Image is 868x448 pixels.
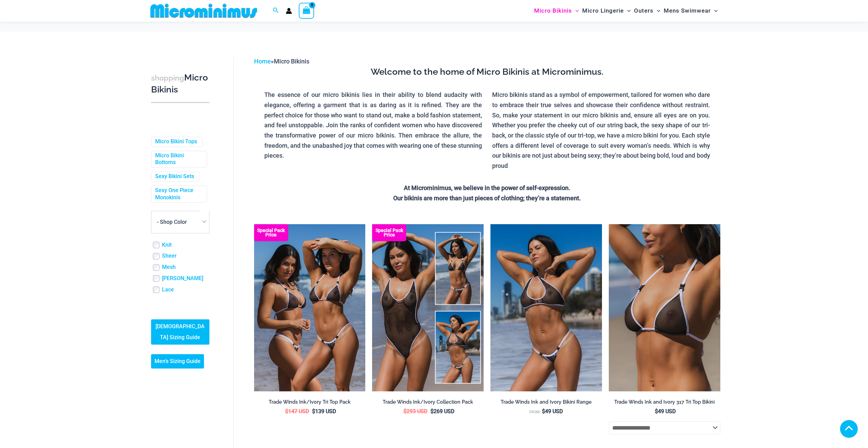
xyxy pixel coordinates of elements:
a: OutersMenu ToggleMenu Toggle [632,2,662,19]
h2: Trade Winds Ink and Ivory 317 Tri Top Bikini [609,399,720,405]
a: Mens SwimwearMenu ToggleMenu Toggle [662,2,719,19]
a: Micro Bikini Tops [155,138,197,145]
span: Micro Bikinis [534,2,572,19]
span: - Shop Color [157,219,187,225]
h2: Trade Winds Ink/Ivory Collection Pack [372,399,484,405]
bdi: 269 USD [430,408,454,415]
a: Trade Winds Ink/Ivory Collection Pack [372,399,484,408]
bdi: 49 USD [655,408,676,415]
span: $ [542,408,545,415]
a: Men’s Sizing Guide [151,354,204,368]
img: Top Bum Pack [254,224,366,391]
h2: Trade Winds Ink and Ivory Bikini Range [490,399,602,405]
a: Lace [162,286,174,293]
span: Menu Toggle [572,2,579,19]
nav: Site Navigation [531,1,721,20]
a: [DEMOGRAPHIC_DATA] Sizing Guide [151,319,209,345]
a: Trade Winds Ink and Ivory Bikini Range [490,399,602,408]
span: Menu Toggle [624,2,631,19]
p: Micro bikinis stand as a symbol of empowerment, tailored for women who dare to embrace their true... [492,90,710,171]
span: Micro Bikinis [274,58,309,65]
a: [PERSON_NAME] [162,275,203,282]
a: Account icon link [286,8,292,14]
b: Special Pack Price [254,228,288,237]
span: $ [403,408,407,415]
span: - Shop Color [151,211,209,233]
strong: At Microminimus, we believe in the power of self-expression. [404,184,570,191]
a: Knit [162,242,172,249]
span: $ [312,408,315,415]
h2: Trade Winds Ink/Ivory Tri Top Pack [254,399,366,405]
h3: Welcome to the home of Micro Bikinis at Microminimus. [259,66,715,78]
a: Micro LingerieMenu ToggleMenu Toggle [580,2,632,19]
a: Tradewinds Ink and Ivory 384 Halter 453 Micro 02Tradewinds Ink and Ivory 384 Halter 453 Micro 01T... [490,224,602,391]
h3: Micro Bikinis [151,72,209,96]
a: Collection Pack Collection Pack b (1)Collection Pack b (1) [372,224,484,391]
span: $ [655,408,658,415]
img: Collection Pack [372,224,484,391]
bdi: 49 USD [542,408,563,415]
span: Menu Toggle [711,2,718,19]
bdi: 147 USD [285,408,309,415]
a: Sexy Bikini Sets [155,173,194,180]
a: Sexy One Piece Monokinis [155,187,202,201]
b: Special Pack Price [372,228,406,237]
a: Search icon link [273,6,279,15]
a: Sheer [162,252,177,260]
a: Top Bum Pack Top Bum Pack bTop Bum Pack b [254,224,366,391]
a: Mesh [162,264,176,271]
a: Tradewinds Ink and Ivory 317 Tri Top 01Tradewinds Ink and Ivory 317 Tri Top 453 Micro 06Tradewind... [609,224,720,391]
span: » [254,58,309,65]
img: Tradewinds Ink and Ivory 384 Halter 453 Micro 02 [490,224,602,391]
span: $ [285,408,288,415]
span: $ [430,408,433,415]
a: Micro Bikini Bottoms [155,152,202,167]
a: Home [254,58,271,65]
span: Menu Toggle [653,2,660,19]
span: shopping [151,74,184,82]
bdi: 139 USD [312,408,336,415]
img: Tradewinds Ink and Ivory 317 Tri Top 01 [609,224,720,391]
span: Mens Swimwear [664,2,711,19]
bdi: 293 USD [403,408,427,415]
span: Micro Lingerie [582,2,624,19]
p: The essence of our micro bikinis lies in their ability to blend audacity with elegance, offering ... [264,90,482,161]
a: Trade Winds Ink and Ivory 317 Tri Top Bikini [609,399,720,408]
span: From: [529,410,540,414]
span: Outers [634,2,653,19]
a: Micro BikinisMenu ToggleMenu Toggle [532,2,580,19]
a: Trade Winds Ink/Ivory Tri Top Pack [254,399,366,408]
img: MM SHOP LOGO FLAT [148,3,260,18]
strong: Our bikinis are more than just pieces of clothing; they’re a statement. [393,194,581,202]
a: View Shopping Cart, empty [299,3,314,18]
